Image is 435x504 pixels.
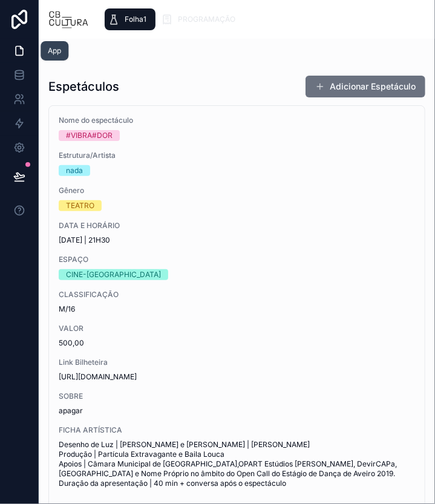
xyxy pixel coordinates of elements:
[59,440,415,488] span: Desenho de Luz | [PERSON_NAME] e [PERSON_NAME] | [PERSON_NAME] Produção | Partícula Extravagante ...
[178,15,236,24] span: PROGRAMAÇÃO
[59,358,415,367] span: Link Bilheteira
[48,78,119,95] h1: Espetáculos
[66,200,94,211] div: TEATRO
[59,391,415,401] span: SOBRE
[59,221,415,231] span: DATA E HORÁRIO
[59,324,415,333] span: VALOR
[48,46,61,56] div: App
[105,8,155,30] a: Folha1
[59,304,415,314] span: M/16
[59,151,415,160] span: Estrutura/Artista
[306,76,425,97] button: Adicionar Espetáculo
[59,338,415,348] span: 500,00
[59,406,415,416] span: apagar
[66,130,113,141] div: #VIBRA#DOR
[99,6,425,33] div: scrollable content
[59,255,415,264] span: ESPAÇO
[59,116,415,125] span: Nome do espectáculo
[59,425,415,435] span: FICHA ARTÍSTICA
[48,10,89,29] img: App logo
[66,269,161,280] div: CINE-[GEOGRAPHIC_DATA]
[125,15,147,24] span: Folha1
[59,290,415,299] span: CLASSIFICAÇÃO
[59,372,415,382] span: [URL][DOMAIN_NAME]
[66,165,83,176] div: nada
[158,8,244,30] a: PROGRAMAÇÃO
[59,235,415,245] span: [DATE] | 21H30
[59,186,415,195] span: Gênero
